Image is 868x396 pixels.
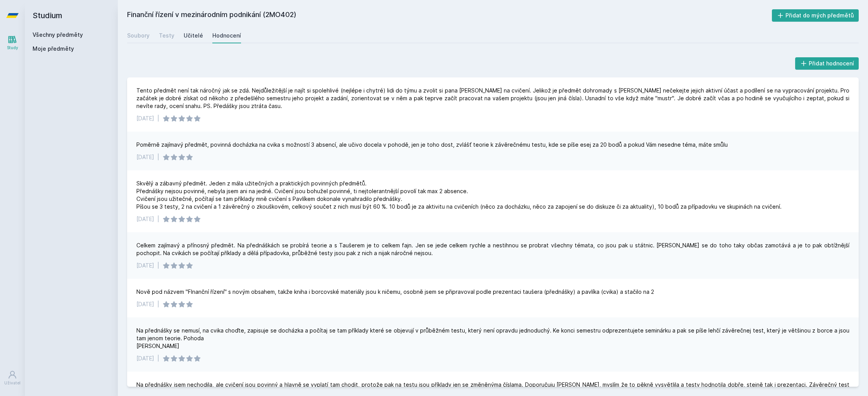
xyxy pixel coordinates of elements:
[136,215,154,223] div: [DATE]
[157,115,159,122] div: |
[127,32,150,39] div: Soubory
[136,87,849,110] div: Tento předmět není tak náročný jak se zdá. Nejdůležitější je najít si spolehlivé (nejlépe i chytr...
[184,32,203,39] div: Učitelé
[212,32,241,39] div: Hodnocení
[136,180,782,211] div: Skvělý a zábavný předmět. Jeden z mála užitečných a praktických povinných předmětů. Přednášky nej...
[159,32,174,39] div: Testy
[136,141,728,149] div: Poměrně zajímavý předmět, povinná docházka na cvika s možností 3 absencí, ale učivo docela v poho...
[157,215,159,223] div: |
[157,355,159,362] div: |
[136,327,849,350] div: Na přednášky se nemusí, na cvika choďte, zapisuje se docházka a počítaj se tam příklady které se ...
[127,9,772,22] h2: Finanční řízení v mezinárodním podnikání (2MO402)
[136,300,154,308] div: [DATE]
[159,28,174,43] a: Testy
[2,31,23,55] a: Study
[4,380,21,386] div: Uživatel
[157,153,159,161] div: |
[136,355,154,362] div: [DATE]
[136,262,154,269] div: [DATE]
[136,115,154,122] div: [DATE]
[2,366,23,390] a: Uživatel
[136,242,849,257] div: Celkem zajímavý a přínosný předmět. Na přednáškách se probírá teorie a s Taušerem je to celkem fa...
[772,9,859,22] button: Přidat do mých předmětů
[136,153,154,161] div: [DATE]
[184,28,203,43] a: Učitelé
[795,57,859,70] button: Přidat hodnocení
[33,31,83,38] a: Všechny předměty
[7,45,18,51] div: Study
[33,45,74,53] span: Moje předměty
[136,288,654,296] div: Nově pod názvem "FInanční řízení" s novým obsahem, takže kniha i borcovské materiály jsou k ničem...
[127,28,150,43] a: Soubory
[157,262,159,269] div: |
[212,28,241,43] a: Hodnocení
[157,300,159,308] div: |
